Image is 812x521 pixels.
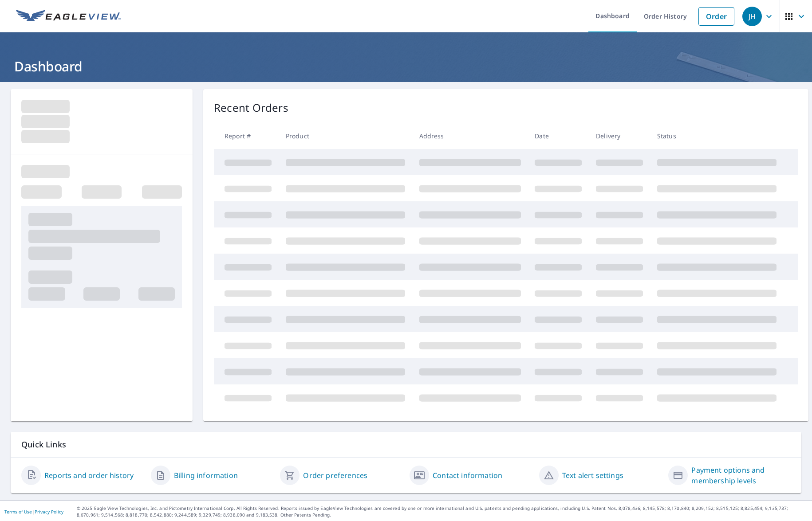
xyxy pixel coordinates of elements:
th: Address [412,123,528,149]
a: Privacy Policy [35,509,63,515]
h1: Dashboard [11,57,801,75]
p: | [4,509,63,514]
a: Reports and order history [44,470,134,481]
div: JH [742,7,762,26]
a: Text alert settings [562,470,623,481]
a: Order preferences [303,470,367,481]
p: Recent Orders [214,100,288,116]
a: Contact information [433,470,502,481]
a: Order [698,7,734,26]
a: Payment options and membership levels [691,465,791,486]
th: Delivery [589,123,650,149]
th: Date [528,123,589,149]
th: Report # [214,123,279,149]
th: Product [279,123,412,149]
a: Terms of Use [4,509,32,515]
img: EV Logo [16,10,121,23]
th: Status [650,123,784,149]
p: © 2025 Eagle View Technologies, Inc. and Pictometry International Corp. All Rights Reserved. Repo... [77,505,808,518]
p: Quick Links [21,439,791,450]
a: Billing information [174,470,238,481]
